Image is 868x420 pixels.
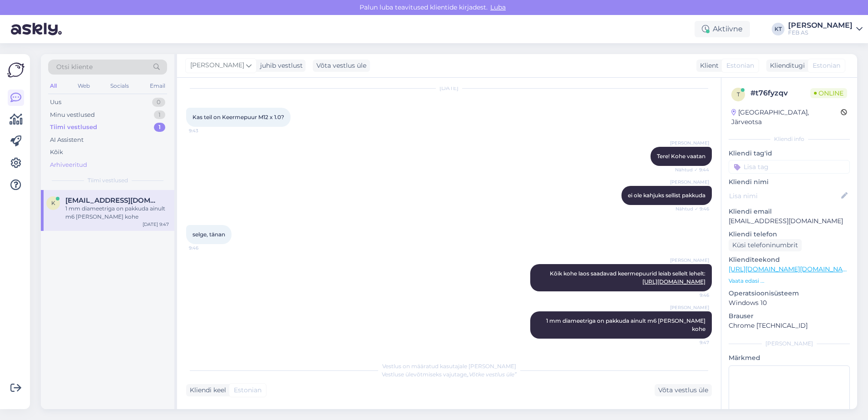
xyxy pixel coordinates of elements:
[729,191,839,201] input: Lisa nimi
[56,62,93,72] span: Otsi kliente
[729,177,850,187] p: Kliendi nimi
[550,270,705,285] span: Kõik kohe laos saadavad keermepuurid leiab sellelt lehelt:
[7,61,25,79] img: Askly Logo
[729,216,850,226] p: [EMAIL_ADDRESS][DOMAIN_NAME]
[152,98,165,107] div: 0
[50,98,61,107] div: Uus
[657,153,705,160] span: Tere! Kohe vaatan
[729,277,850,285] p: Vaata edasi ...
[65,196,160,205] span: kadi.meriroos@gmail.com
[50,135,84,145] div: AI Assistent
[729,239,802,251] div: Küsi telefoninumbrit
[731,108,841,127] div: [GEOGRAPHIC_DATA], Järveotsa
[148,80,167,92] div: Email
[670,257,709,264] span: [PERSON_NAME]
[50,160,87,170] div: Arhiveeritud
[154,123,165,132] div: 1
[729,255,850,265] p: Klienditeekond
[766,61,805,70] div: Klienditugi
[51,200,55,206] span: k
[737,91,740,98] span: t
[695,21,750,37] div: Aktiivne
[256,61,303,70] div: juhib vestlust
[772,23,784,35] div: KT
[642,278,705,285] a: [URL][DOMAIN_NAME]
[788,29,853,36] div: FEB AS
[50,110,95,120] div: Minu vestlused
[729,160,850,174] input: Lisa tag
[186,385,226,395] div: Kliendi keel
[382,363,516,370] span: Vestlus on määratud kasutajale [PERSON_NAME]
[192,231,225,238] span: selge, tänan
[729,207,850,216] p: Kliendi email
[48,80,59,92] div: All
[382,371,517,378] span: Vestluse ülevõtmiseks vajutage
[675,292,709,299] span: 9:46
[788,22,863,36] a: [PERSON_NAME]FEB AS
[729,230,850,239] p: Kliendi telefon
[234,385,261,395] span: Estonian
[675,205,709,212] span: Nähtud ✓ 9:46
[670,140,709,146] span: [PERSON_NAME]
[76,80,92,92] div: Web
[729,135,850,143] div: Kliendi info
[729,321,850,330] p: Chrome [TECHNICAL_ID]
[729,311,850,321] p: Brauser
[729,289,850,298] p: Operatsioonisüsteem
[813,61,840,70] span: Estonian
[186,84,712,92] div: [DATE]
[750,88,810,99] div: # t76fyzqv
[729,298,850,308] p: Windows 10
[143,221,169,228] div: [DATE] 9:47
[675,339,709,346] span: 9:47
[729,353,850,363] p: Märkmed
[726,61,754,70] span: Estonian
[190,60,244,70] span: [PERSON_NAME]
[729,149,850,158] p: Kliendi tag'id
[788,22,853,29] div: [PERSON_NAME]
[108,80,131,92] div: Socials
[189,127,223,134] span: 9:43
[192,114,284,120] span: Kas teil on Keermepuur M12 x 1.0?
[50,123,97,132] div: Tiimi vestlused
[189,245,223,251] span: 9:46
[488,3,508,11] span: Luba
[696,61,719,70] div: Klient
[655,384,712,396] div: Võta vestlus üle
[729,265,854,273] a: [URL][DOMAIN_NAME][DOMAIN_NAME]
[65,205,169,221] div: 1 mm diameetriga on pakkuda ainult m6 [PERSON_NAME] kohe
[670,304,709,311] span: [PERSON_NAME]
[154,110,165,120] div: 1
[628,192,705,199] span: ei ole kahjuks sellist pakkuda
[810,88,847,98] span: Online
[467,371,517,378] i: „Võtke vestlus üle”
[670,179,709,185] span: [PERSON_NAME]
[50,148,63,157] div: Kõik
[313,60,370,72] div: Võta vestlus üle
[729,340,850,348] div: [PERSON_NAME]
[88,176,128,185] span: Tiimi vestlused
[546,317,707,332] span: 1 mm diameetriga on pakkuda ainult m6 [PERSON_NAME] kohe
[675,166,709,173] span: Nähtud ✓ 9:44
